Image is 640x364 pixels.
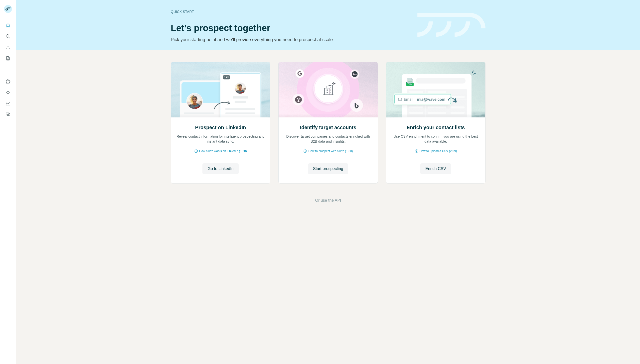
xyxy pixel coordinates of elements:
[300,124,356,131] h2: Identify target accounts
[171,9,411,14] div: Quick start
[176,134,265,144] p: Reveal contact information for intelligent prospecting and instant data sync.
[315,197,341,203] button: Or use the API
[420,149,457,153] span: How to upload a CSV (2:59)
[420,163,451,174] button: Enrich CSV
[425,166,446,172] span: Enrich CSV
[4,43,12,52] button: Enrich CSV
[386,62,485,117] img: Enrich your contact lists
[4,21,12,30] button: Quick start
[308,149,353,153] span: How to prospect with Surfe (1:30)
[308,163,348,174] button: Start prospecting
[4,88,12,97] button: Use Surfe API
[313,166,343,172] span: Start prospecting
[195,124,246,131] h2: Prospect on LinkedIn
[202,163,238,174] button: Go to LinkedIn
[4,54,12,63] button: My lists
[171,62,270,117] img: Prospect on LinkedIn
[199,149,247,153] span: How Surfe works on LinkedIn (1:58)
[4,110,12,119] button: Feedback
[391,134,480,144] p: Use CSV enrichment to confirm you are using the best data available.
[4,32,12,41] button: Search
[171,23,411,33] h1: Let’s prospect together
[278,62,378,117] img: Identify target accounts
[407,124,465,131] h2: Enrich your contact lists
[4,77,12,86] button: Use Surfe on LinkedIn
[171,36,411,43] p: Pick your starting point and we’ll provide everything you need to prospect at scale.
[207,166,233,172] span: Go to LinkedIn
[4,99,12,108] button: Dashboard
[284,134,373,144] p: Discover target companies and contacts enriched with B2B data and insights.
[417,13,485,37] img: banner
